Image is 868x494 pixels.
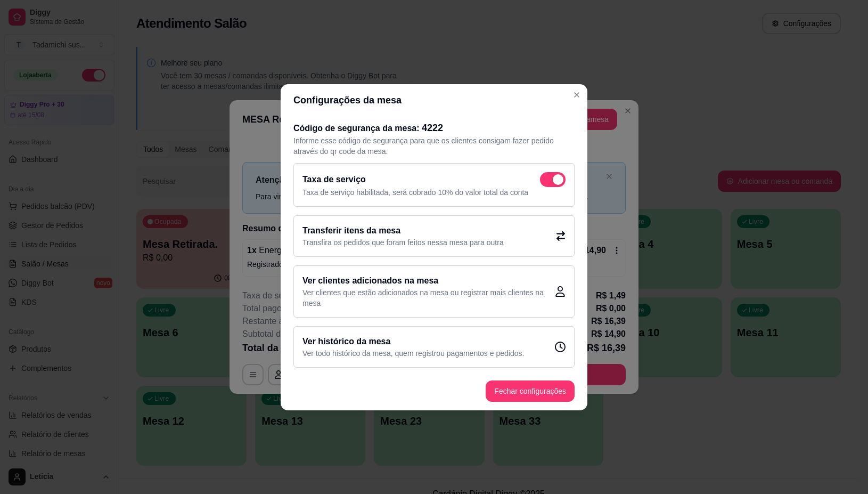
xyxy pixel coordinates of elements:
button: Fechar configurações [486,380,575,402]
p: Informe esse código de segurança para que os clientes consigam fazer pedido através do qr code da... [293,135,575,157]
header: Configurações da mesa [281,84,587,116]
p: Ver clientes que estão adicionados na mesa ou registrar mais clientes na mesa [302,287,555,309]
span: 4222 [422,123,443,133]
button: Close [568,86,585,103]
h2: Código de segurança da mesa: [293,120,575,135]
h2: Ver histórico da mesa [302,335,524,348]
h2: Transferir itens da mesa [302,224,504,237]
p: Transfira os pedidos que foram feitos nessa mesa para outra [302,237,504,248]
p: Taxa de serviço habilitada, será cobrado 10% do valor total da conta [302,187,566,198]
p: Ver todo histórico da mesa, quem registrou pagamentos e pedidos. [302,348,524,359]
h2: Taxa de serviço [302,173,366,186]
h2: Ver clientes adicionados na mesa [302,274,555,287]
